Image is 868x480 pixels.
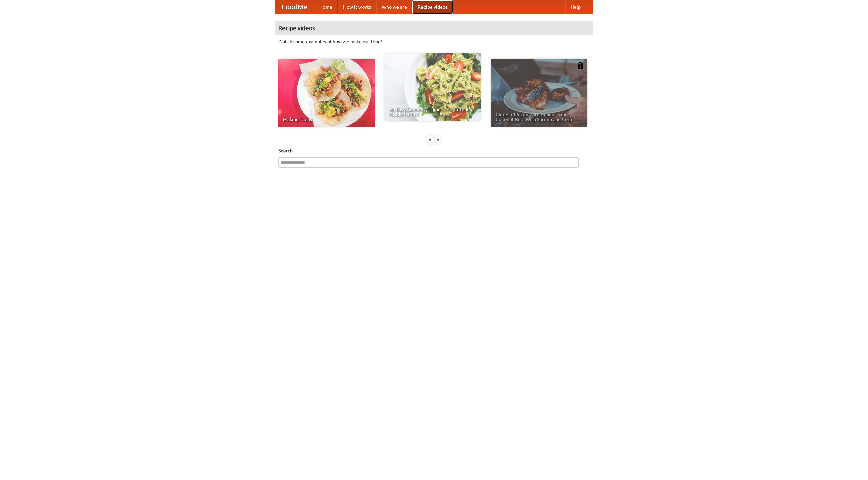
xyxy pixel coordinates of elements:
img: 483408.png [577,62,584,69]
a: Recipe videos [412,0,453,14]
a: Making Tacos [278,59,375,127]
p: Watch some examples of how we make our food! [278,38,590,45]
h4: Recipe videos [275,21,593,35]
a: How it works [338,0,376,14]
span: An Easy, Summery Tomato Pasta That's Ready for Fall [389,107,476,116]
a: Help [565,0,586,14]
h5: Search [278,147,590,154]
span: Making Tacos [283,117,370,122]
div: » [435,135,441,144]
a: Who we are [376,0,412,14]
div: « [427,135,433,144]
a: FoodMe [275,0,314,14]
a: Home [314,0,338,14]
a: An Easy, Summery Tomato Pasta That's Ready for Fall [384,53,481,121]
